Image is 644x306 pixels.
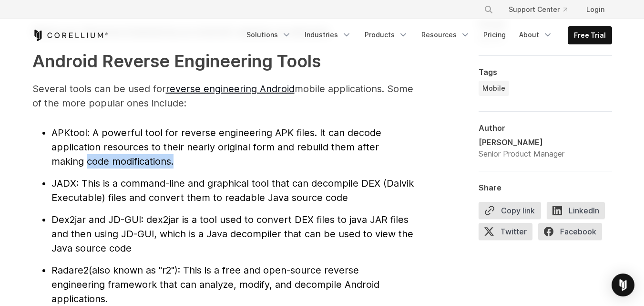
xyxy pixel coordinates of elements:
[299,26,357,43] a: Industries
[51,264,89,276] span: Radare2
[480,1,497,18] button: Search
[479,202,541,219] button: Copy link
[579,1,612,18] a: Login
[472,1,612,18] div: Navigation Menu
[479,183,612,192] div: Share
[612,274,634,296] div: Open Intercom Messenger
[538,223,602,240] span: Facebook
[51,127,381,167] span: : A powerful tool for reverse engineering APK files. It can decode application resources to their...
[241,26,297,43] a: Solutions
[416,26,476,43] a: Resources
[359,26,414,43] a: Products
[51,214,141,225] span: Dex2jar and JD-GUI
[547,202,611,223] a: LinkedIn
[479,67,612,77] div: Tags
[51,214,413,254] span: : dex2jar is a tool used to convert DEX files to java JAR files and then using JD-GUI, which is a...
[32,82,414,110] p: Several tools can be used for mobile applications. Some of the more popular ones include:
[51,264,379,305] span: (also known as "r2"): This is a free and open-source reverse engineering framework that can analy...
[479,137,564,148] div: [PERSON_NAME]
[479,223,532,240] span: Twitter
[538,223,608,244] a: Facebook
[547,202,605,219] span: LinkedIn
[479,223,538,244] a: Twitter
[482,84,505,93] span: Mobile
[241,26,612,44] div: Navigation Menu
[32,51,321,72] strong: Android Reverse Engineering Tools
[479,81,509,96] a: Mobile
[32,30,108,41] a: Corellium Home
[51,178,414,203] span: : This is a command-line and graphical tool that can decompile DEX (Dalvik Executable) files and ...
[501,1,575,18] a: Support Center
[568,27,612,44] a: Free Trial
[479,148,564,159] div: Senior Product Manager
[51,178,76,189] span: JADX
[166,83,295,95] a: reverse engineering Android
[479,123,612,133] div: Author
[51,127,87,138] span: APKtool
[478,26,511,43] a: Pricing
[513,26,558,43] a: About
